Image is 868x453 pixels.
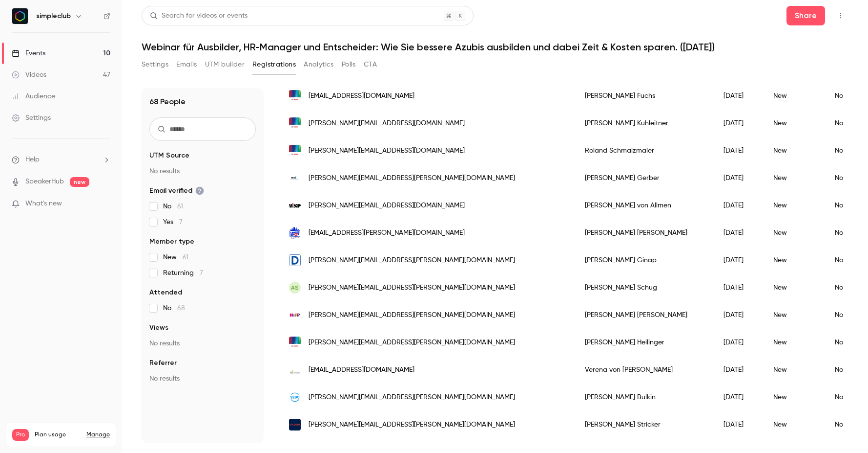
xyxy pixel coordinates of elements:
[183,254,188,261] span: 61
[149,339,256,348] p: No results
[309,420,515,430] span: [PERSON_NAME][EMAIL_ADDRESS][PERSON_NAME][DOMAIN_NAME]
[575,274,714,301] div: [PERSON_NAME] Schug
[764,110,825,137] div: New
[714,192,764,219] div: [DATE]
[177,305,185,312] span: 68
[764,219,825,247] div: New
[289,172,301,184] img: m-a-i.de
[99,200,110,208] iframe: Noticeable Trigger
[149,288,182,297] span: Attended
[252,57,296,72] button: Registrations
[289,117,301,129] img: at.bosch.com
[714,329,764,356] div: [DATE]
[149,323,168,333] span: Views
[309,228,465,238] span: [EMAIL_ADDRESS][PERSON_NAME][DOMAIN_NAME]
[764,411,825,438] div: New
[309,146,465,156] span: [PERSON_NAME][EMAIL_ADDRESS][DOMAIN_NAME]
[289,391,301,403] img: s2bconnected.com
[764,356,825,384] div: New
[176,57,197,72] button: Emails
[25,199,62,209] span: What's new
[764,301,825,329] div: New
[25,177,64,187] a: SpeakerHub
[714,164,764,192] div: [DATE]
[764,137,825,164] div: New
[304,57,334,72] button: Analytics
[289,419,301,430] img: apleona.com
[309,91,414,101] span: [EMAIL_ADDRESS][DOMAIN_NAME]
[575,247,714,274] div: [PERSON_NAME] Ginap
[309,173,515,183] span: [PERSON_NAME][EMAIL_ADDRESS][PERSON_NAME][DOMAIN_NAME]
[289,337,301,348] img: at.bosch.com
[764,247,825,274] div: New
[36,11,71,21] h6: simpleclub
[764,82,825,110] div: New
[575,192,714,219] div: [PERSON_NAME] von Allmen
[142,41,848,53] h1: Webinar für Ausbilder, HR-Manager und Entscheider: Wie Sie bessere Azubis ausbilden und dabei Zei...
[12,48,45,58] div: Events
[163,202,183,211] span: No
[309,118,465,129] span: [PERSON_NAME][EMAIL_ADDRESS][DOMAIN_NAME]
[714,137,764,164] div: [DATE]
[149,151,189,160] span: UTM Source
[714,82,764,110] div: [DATE]
[12,70,46,80] div: Videos
[163,303,185,313] span: No
[149,374,256,384] p: No results
[309,338,515,348] span: [PERSON_NAME][EMAIL_ADDRESS][PERSON_NAME][DOMAIN_NAME]
[289,254,301,266] img: daume-online.de
[342,57,356,72] button: Polls
[575,164,714,192] div: [PERSON_NAME] Gerber
[70,177,89,187] span: new
[25,155,40,165] span: Help
[289,90,301,102] img: at.bosch.com
[179,219,183,226] span: 7
[764,192,825,219] div: New
[35,431,81,439] span: Plan usage
[289,145,301,157] img: at.bosch.com
[575,110,714,137] div: [PERSON_NAME] Kühleitner
[714,110,764,137] div: [DATE]
[575,137,714,164] div: Roland Schmalzmaier
[575,301,714,329] div: [PERSON_NAME] [PERSON_NAME]
[714,356,764,384] div: [DATE]
[163,252,188,262] span: New
[575,219,714,247] div: [PERSON_NAME] [PERSON_NAME]
[142,57,168,72] button: Settings
[714,411,764,438] div: [DATE]
[309,392,515,403] span: [PERSON_NAME][EMAIL_ADDRESS][PERSON_NAME][DOMAIN_NAME]
[575,411,714,438] div: [PERSON_NAME] Stricker
[309,255,515,266] span: [PERSON_NAME][EMAIL_ADDRESS][PERSON_NAME][DOMAIN_NAME]
[309,310,515,320] span: [PERSON_NAME][EMAIL_ADDRESS][PERSON_NAME][DOMAIN_NAME]
[575,82,714,110] div: [PERSON_NAME] Fuchs
[200,270,203,276] span: 7
[309,201,465,211] span: [PERSON_NAME][EMAIL_ADDRESS][DOMAIN_NAME]
[575,329,714,356] div: [PERSON_NAME] Heilinger
[575,384,714,411] div: [PERSON_NAME] Bulkin
[289,364,301,376] img: hansimglueck-franchise.de
[289,227,301,239] img: centershop.de
[575,356,714,384] div: Verena von [PERSON_NAME]
[289,200,301,211] img: wsp-ing.swiss
[364,57,377,72] button: CTA
[149,237,194,247] span: Member type
[714,219,764,247] div: [DATE]
[86,431,110,439] a: Manage
[205,57,245,72] button: UTM builder
[714,301,764,329] div: [DATE]
[714,384,764,411] div: [DATE]
[12,91,55,101] div: Audience
[12,8,28,24] img: simpleclub
[149,151,256,384] section: facet-groups
[12,155,110,165] li: help-dropdown-opener
[309,283,515,293] span: [PERSON_NAME][EMAIL_ADDRESS][PERSON_NAME][DOMAIN_NAME]
[12,429,29,441] span: Pro
[786,6,825,25] button: Share
[149,166,256,176] p: No results
[12,113,51,123] div: Settings
[764,274,825,301] div: New
[177,203,183,210] span: 61
[163,268,203,278] span: Returning
[764,329,825,356] div: New
[149,186,204,196] span: Email verified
